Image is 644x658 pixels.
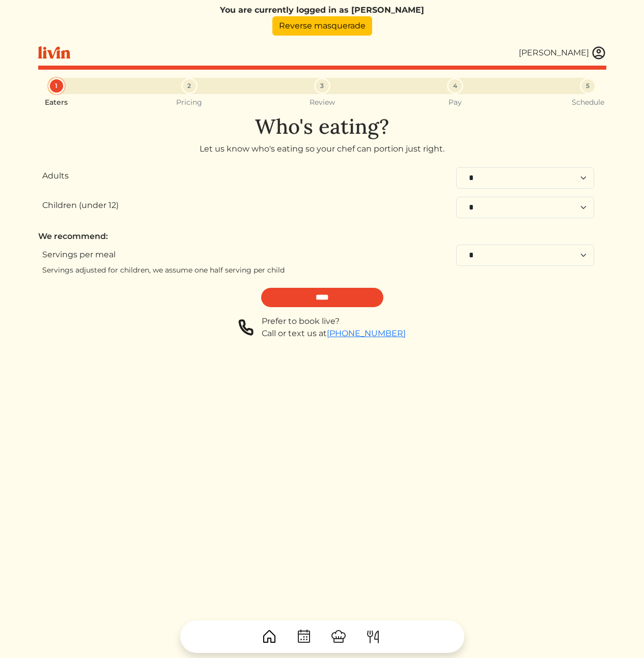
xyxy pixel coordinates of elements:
div: Let us know who's eating so your chef can portion just right. [38,143,606,155]
img: ForkKnife-55491504ffdb50bab0c1e09e7649658475375261d09fd45db06cec23bce548bf.svg [365,629,381,645]
span: 4 [453,81,457,91]
a: [PHONE_NUMBER] [327,328,406,338]
div: We recommend: [38,230,606,243]
div: [PERSON_NAME] [519,47,589,59]
img: CalendarDots-5bcf9d9080389f2a281d69619e1c85352834be518fbc73d9501aef674afc0d57.svg [296,629,312,645]
span: 5 [586,81,590,91]
div: Servings adjusted for children, we assume one half serving per child [42,265,410,276]
small: Schedule [572,98,604,107]
img: phone-a8f1853615f4955a6c6381654e1c0f7430ed919b147d78756318837811cda3a7.svg [238,315,254,340]
img: ChefHat-a374fb509e4f37eb0702ca99f5f64f3b6956810f32a249b33092029f8484b388.svg [330,629,347,645]
small: Review [310,98,335,107]
label: Children (under 12) [42,199,119,212]
span: 1 [55,81,58,91]
label: Servings per meal [42,249,116,261]
img: House-9bf13187bcbb5817f509fe5e7408150f90897510c4275e13d0d5fca38e0b5951.svg [261,629,277,645]
label: Adults [42,170,69,182]
span: 2 [187,81,191,91]
img: user_account-e6e16d2ec92f44fc35f99ef0dc9cddf60790bfa021a6ecb1c896eb5d2907b31c.svg [591,45,606,61]
div: Call or text us at [262,327,406,340]
small: Pay [449,98,462,107]
small: Eaters [45,98,68,107]
img: livin-logo-a0d97d1a881af30f6274990eb6222085a2533c92bbd1e4f22c21b4f0d0e3210c.svg [38,46,70,59]
div: Prefer to book live? [262,315,406,327]
small: Pricing [176,98,202,107]
a: Reverse masquerade [272,16,372,36]
span: 3 [320,81,324,91]
h1: Who's eating? [38,114,606,139]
